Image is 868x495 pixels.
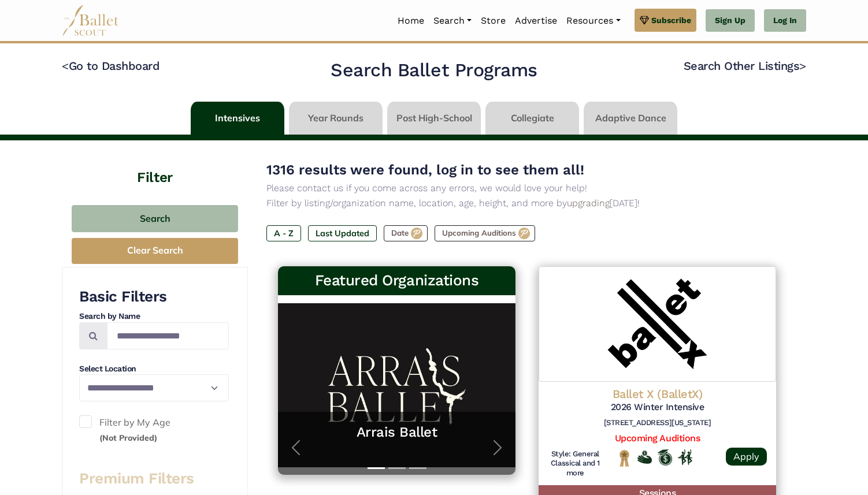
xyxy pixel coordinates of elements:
a: Home [393,9,429,33]
img: Offers Scholarship [658,449,672,466]
button: Slide 1 [368,461,385,475]
label: Filter by My Age [79,415,229,445]
h4: Ballet X (BalletX) [548,386,767,401]
code: > [799,58,806,73]
a: Upcoming Auditions [615,433,700,444]
label: A - Z [266,225,301,241]
img: Offers Financial Aid [637,451,652,463]
a: upgrading [567,198,610,209]
li: Collegiate [483,102,581,135]
img: In Person [678,449,692,464]
img: Logo [539,266,776,382]
label: Upcoming Auditions [435,225,535,241]
a: Search Other Listings> [684,59,806,73]
li: Year Rounds [287,102,385,135]
button: Search [72,205,238,232]
h6: [STREET_ADDRESS][US_STATE] [548,418,767,428]
button: Slide 2 [388,461,406,475]
button: Clear Search [72,238,238,264]
a: Apply [726,448,767,466]
h4: Filter [62,140,248,188]
h6: Style: General Classical and 1 more [548,449,603,479]
a: Search [429,9,476,33]
a: Store [476,9,510,33]
h5: 2026 Winter Intensive [548,401,767,414]
h2: Search Ballet Programs [331,58,537,83]
p: Filter by listing/organization name, location, age, height, and more by [DATE]! [266,196,788,211]
h3: Featured Organizations [287,271,506,291]
label: Last Updated [308,225,377,241]
h4: Search by Name [79,311,229,322]
li: Intensives [188,102,287,135]
a: Log In [764,9,806,32]
img: National [617,449,632,467]
h3: Basic Filters [79,287,229,307]
input: Search by names... [107,322,229,349]
label: Date [384,225,428,241]
li: Adaptive Dance [581,102,680,135]
span: Subscribe [651,14,691,27]
p: Please contact us if you come across any errors, we would love your help! [266,181,788,196]
a: <Go to Dashboard [62,59,159,73]
span: 1316 results were found, log in to see them all! [266,162,584,178]
a: Sign Up [706,9,755,32]
a: Resources [562,9,625,33]
li: Post High-School [385,102,483,135]
img: gem.svg [640,14,649,27]
h4: Select Location [79,363,229,375]
code: < [62,58,69,73]
a: Advertise [510,9,562,33]
a: Subscribe [635,9,696,32]
small: (Not Provided) [99,433,157,443]
h3: Premium Filters [79,469,229,489]
a: Arrais Ballet [290,423,504,441]
button: Slide 3 [409,461,426,475]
